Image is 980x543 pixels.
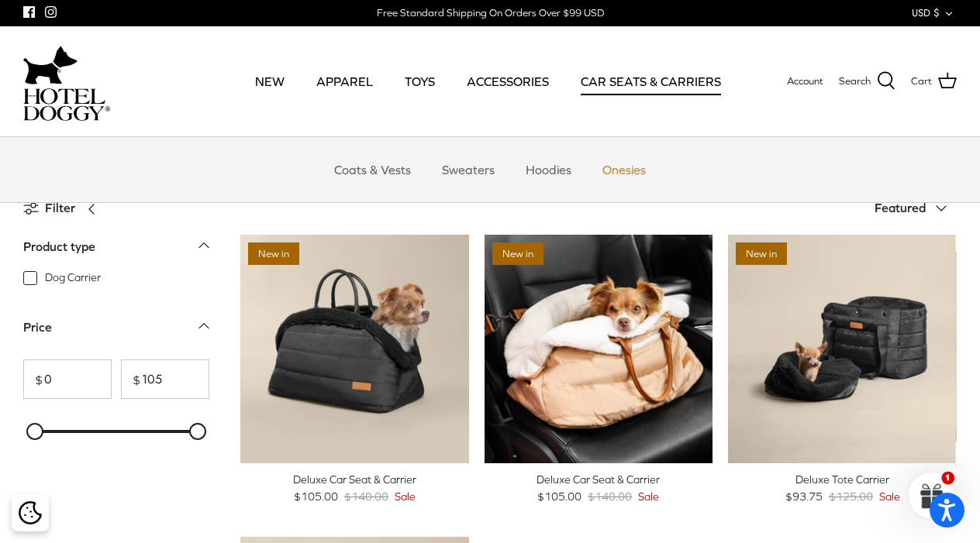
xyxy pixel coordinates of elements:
a: Sweaters [428,146,509,193]
span: $140.00 [344,488,388,505]
a: APPAREL [302,55,387,108]
a: Account [787,74,823,90]
a: Cart [911,71,957,91]
a: TOYS [391,55,449,108]
a: Product type [23,235,209,270]
span: Dog Carrier [45,270,101,286]
a: ACCESSORIES [453,55,563,108]
a: Deluxe Car Seat & Carrier $105.00 $140.00 Sale [485,471,713,506]
span: New in [248,242,299,265]
div: Deluxe Car Seat & Carrier [485,471,713,488]
a: Deluxe Car Seat & Carrier $105.00 $140.00 Sale [240,471,469,506]
a: Instagram [45,6,57,18]
div: Deluxe Car Seat & Carrier [240,471,469,488]
span: Sale [879,488,900,505]
a: Price [23,315,209,350]
span: $ [122,373,140,386]
a: Deluxe Car Seat & Carrier [485,235,713,463]
button: Cookie policy [16,500,43,527]
div: Product type [23,237,95,257]
a: Coats & Vests [320,146,425,193]
a: Onesies [588,146,660,193]
span: $105.00 [537,488,581,505]
span: $93.75 [785,488,823,505]
a: Search [839,71,895,91]
div: Deluxe Tote Carrier [728,471,957,488]
span: Search [839,74,871,90]
a: NEW [241,55,298,108]
a: Filter [23,190,106,227]
input: To [121,359,209,399]
span: Account [787,75,823,87]
a: Free Standard Shipping On Orders Over $99 USD [377,2,604,25]
span: Sale [638,488,659,505]
span: $140.00 [588,488,632,505]
a: Deluxe Car Seat & Carrier [240,235,469,463]
img: hoteldoggycom [23,88,110,121]
span: $125.00 [829,488,873,505]
span: New in [736,242,787,265]
a: Deluxe Tote Carrier $93.75 $125.00 Sale [728,471,957,506]
div: Primary navigation [230,55,745,108]
a: Deluxe Tote Carrier [728,235,957,463]
span: $ [24,373,43,386]
span: $105.00 [294,488,338,505]
span: Filter [45,198,75,218]
a: hoteldoggycom [23,42,110,121]
span: Cart [911,74,932,90]
span: Sale [395,488,416,505]
div: Free Standard Shipping On Orders Over $99 USD [377,6,604,20]
button: Featured [875,191,957,225]
a: Facebook [23,6,35,18]
input: From [23,359,112,399]
div: Cookie policy [12,494,49,531]
a: Hoodies [512,146,585,193]
img: dog-icon.svg [23,42,78,88]
span: New in [492,242,543,265]
a: CAR SEATS & CARRIERS [567,55,735,108]
div: Price [23,318,52,338]
span: Featured [875,201,926,215]
img: Cookie policy [19,501,42,524]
